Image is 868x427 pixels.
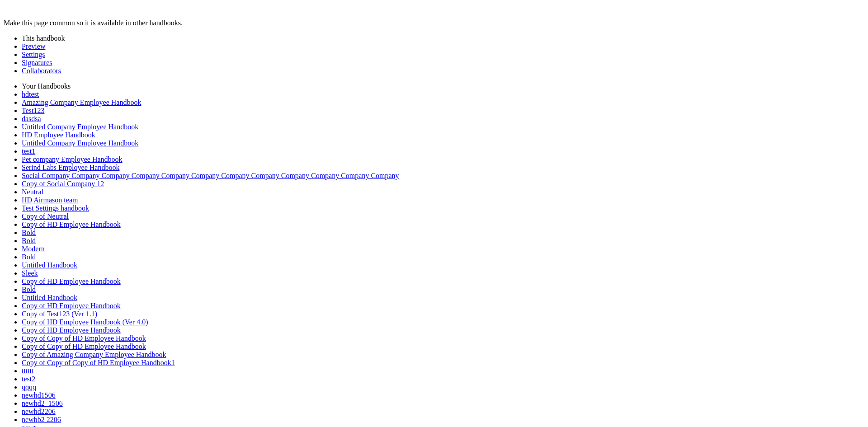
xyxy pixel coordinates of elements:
a: Bold [22,253,36,261]
a: Collaborators [22,67,61,75]
a: tttttt [22,367,34,375]
a: Bold [22,229,36,236]
a: newhd1506 [22,391,56,399]
a: Settings [22,51,45,58]
a: newhd2_1506 [22,399,63,407]
a: qqqq [22,383,36,391]
a: Untitled Handbook [22,261,77,269]
a: Serind Labs Employee Handbook [22,164,119,171]
a: Copy of Neutral [22,212,69,220]
a: Signatures [22,59,52,66]
a: HD Airmason team [22,196,78,204]
a: dasdsa [22,115,41,122]
a: hdtest [22,90,39,98]
a: Pet company Employee Handbook [22,155,123,163]
a: Untitled Company Employee Handbook [22,139,138,147]
a: Sleek [22,269,38,277]
a: Copy of HD Employee Handbook [22,277,121,285]
a: test2 [22,375,35,383]
a: Modern [22,245,45,253]
a: Untitled Handbook [22,294,77,301]
a: Test Settings handbook [22,204,89,212]
a: Copy of HD Employee Handbook (Ver 4.0) [22,318,148,326]
a: Bold [22,286,36,293]
a: test1 [22,147,35,155]
a: Amazing Company Employee Handbook [22,99,141,106]
a: Bold [22,237,36,244]
a: Copy of Copy of HD Employee Handbook [22,334,146,342]
a: Test123 [22,107,44,114]
li: Your Handbooks [22,82,864,90]
a: Copy of HD Employee Handbook [22,326,121,334]
a: Copy of Amazing Company Employee Handbook [22,351,166,358]
a: Copy of HD Employee Handbook [22,302,121,310]
a: Copy of HD Employee Handbook [22,221,121,228]
a: Social Company Company Company Company Company Company Company Company Company Company Company Co... [22,172,399,179]
a: Copy of Copy of HD Employee Handbook [22,343,146,350]
li: This handbook [22,34,864,42]
a: Copy of Copy of Copy of HD Employee Handbook1 [22,359,175,366]
a: newhd2206 [22,408,56,415]
a: Copy of Test123 (Ver 1.1) [22,310,97,318]
a: Copy of Social Company 12 [22,180,104,188]
div: Make this page common so it is available in other handbooks. [4,19,864,27]
a: Neutral [22,188,43,196]
a: newhb2 2206 [22,416,61,423]
a: HD Employee Handbook [22,131,95,139]
a: Untitled Company Employee Handbook [22,123,138,131]
a: Preview [22,42,45,50]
